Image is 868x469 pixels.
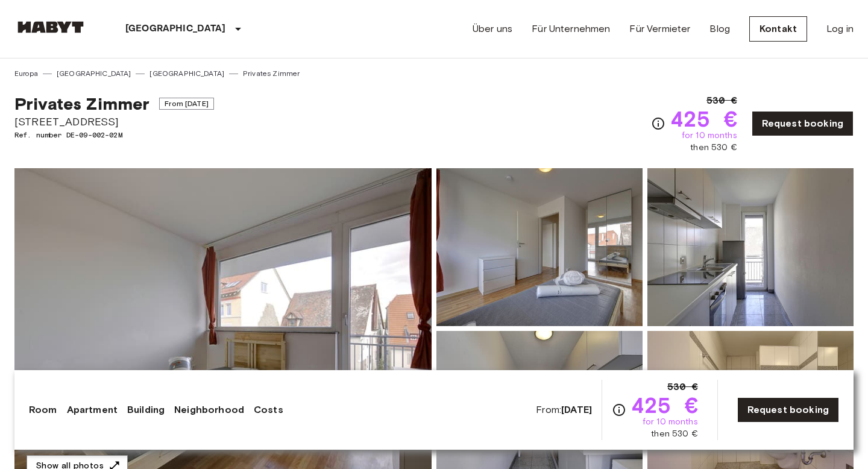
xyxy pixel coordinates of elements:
[706,93,737,108] span: 530 €
[473,22,512,36] a: Über uns
[254,403,283,417] a: Costs
[243,68,300,79] a: Privates Zimmer
[690,142,737,154] span: then 530 €
[125,22,226,36] p: [GEOGRAPHIC_DATA]
[14,93,149,114] span: Privates Zimmer
[174,403,244,417] a: Neighborhood
[612,403,626,417] svg: Check cost overview for full price breakdown. Please note that discounts apply to new joiners onl...
[127,403,165,417] a: Building
[651,428,698,440] span: then 530 €
[436,168,643,326] img: Picture of unit DE-09-002-02M
[67,403,118,417] a: Apartment
[149,68,224,79] a: [GEOGRAPHIC_DATA]
[14,114,214,130] span: [STREET_ADDRESS]
[536,403,592,417] span: From:
[643,416,698,428] span: for 10 months
[737,397,839,423] a: Request booking
[709,22,730,36] a: Blog
[532,22,610,36] a: Für Unternehmen
[752,111,854,136] a: Request booking
[826,22,854,36] a: Log in
[14,21,87,33] img: Habyt
[631,394,698,416] span: 425 €
[647,168,854,326] img: Picture of unit DE-09-002-02M
[561,404,592,415] b: [DATE]
[682,130,737,142] span: for 10 months
[159,98,214,110] span: From [DATE]
[29,403,57,417] a: Room
[667,380,698,394] span: 530 €
[57,68,131,79] a: [GEOGRAPHIC_DATA]
[749,16,807,42] a: Kontakt
[670,108,737,130] span: 425 €
[14,68,38,79] a: Europa
[629,22,690,36] a: Für Vermieter
[651,116,665,131] svg: Check cost overview for full price breakdown. Please note that discounts apply to new joiners onl...
[14,130,214,140] span: Ref. number DE-09-002-02M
